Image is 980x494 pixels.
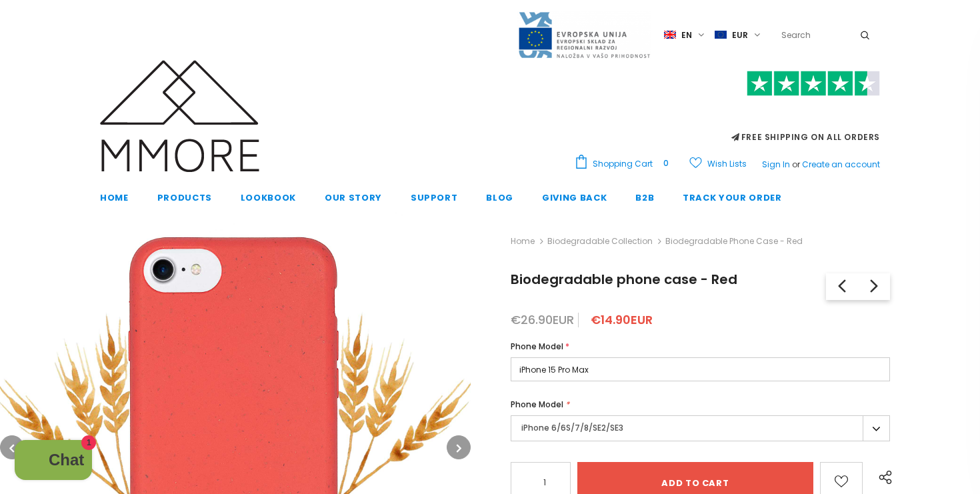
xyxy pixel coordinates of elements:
span: Biodegradable phone case - Red [665,233,803,249]
span: Blog [486,191,513,204]
a: Home [100,182,129,212]
a: B2B [635,182,654,212]
span: Phone Model [511,399,563,410]
span: Shopping Cart [593,157,653,171]
a: Javni Razpis [517,29,651,40]
img: i-lang-1.png [664,29,676,41]
span: FREE SHIPPING ON ALL ORDERS [574,77,880,143]
a: Products [157,182,212,212]
img: Trust Pilot Stars [747,71,880,97]
span: support [411,191,458,204]
span: Lookbook [241,191,296,204]
span: or [792,159,800,170]
a: Home [511,233,535,249]
span: B2B [635,191,654,204]
span: Home [100,191,129,204]
img: Javni Razpis [517,11,651,59]
a: Giving back [542,182,607,212]
span: Wish Lists [707,157,747,171]
a: Track your order [683,182,781,212]
a: Shopping Cart 0 [574,154,680,174]
a: Lookbook [241,182,296,212]
span: en [681,29,692,42]
inbox-online-store-chat: Shopify online store chat [11,440,96,483]
span: Our Story [325,191,382,204]
span: Giving back [542,191,607,204]
a: Blog [486,182,513,212]
span: Biodegradable phone case - Red [511,270,737,289]
label: Phone Model [511,340,569,353]
span: Products [157,191,212,204]
a: Sign In [762,159,790,170]
a: Create an account [802,159,880,170]
a: support [411,182,458,212]
span: EUR [732,29,748,42]
a: Wish Lists [689,152,747,175]
img: MMORE Cases [100,60,259,172]
iframe: Customer reviews powered by Trustpilot [574,96,880,131]
span: €26.90EUR [511,311,574,328]
input: Search Site [773,25,850,45]
label: iPhone 6/6S/7/8/SE2/SE3 [511,415,890,441]
a: Our Story [325,182,382,212]
a: Biodegradable Collection [547,235,653,247]
span: Track your order [683,191,781,204]
span: €14.90EUR [591,311,653,328]
span: 0 [658,155,673,171]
